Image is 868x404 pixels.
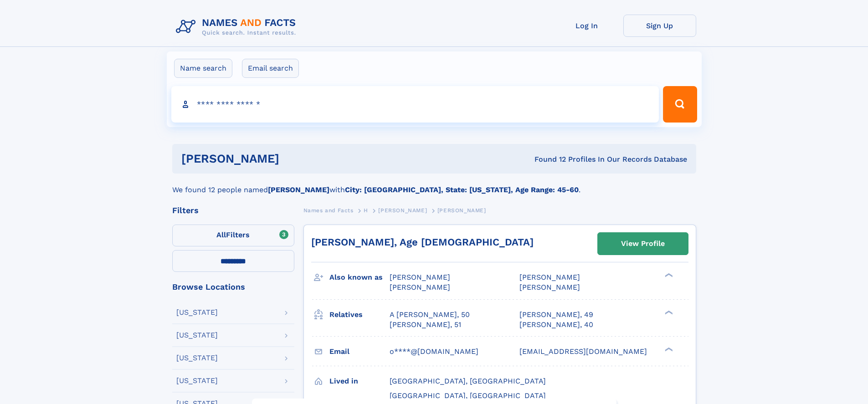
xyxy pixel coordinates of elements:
[519,273,580,281] span: [PERSON_NAME]
[172,283,294,291] div: Browse Locations
[176,354,218,362] div: [US_STATE]
[519,310,593,320] a: [PERSON_NAME], 49
[663,272,673,278] div: ❯
[176,377,218,384] div: [US_STATE]
[407,154,687,164] div: Found 12 Profiles In Our Records Database
[171,86,659,123] input: search input
[242,59,299,78] label: Email search
[303,205,354,216] a: Names and Facts
[181,153,407,164] h1: [PERSON_NAME]
[329,344,390,359] h3: Email
[378,207,427,214] span: [PERSON_NAME]
[364,205,368,216] a: H
[329,373,390,389] h3: Lived in
[390,310,470,320] a: A [PERSON_NAME], 50
[172,15,303,39] img: Logo Names and Facts
[172,174,696,195] div: We found 12 people named with .
[216,230,226,239] span: All
[390,391,546,400] span: [GEOGRAPHIC_DATA], [GEOGRAPHIC_DATA]
[176,332,218,339] div: [US_STATE]
[519,320,593,330] a: [PERSON_NAME], 40
[621,233,665,254] div: View Profile
[329,270,390,285] h3: Also known as
[437,207,486,214] span: [PERSON_NAME]
[598,233,688,255] a: View Profile
[364,207,368,214] span: H
[172,206,294,215] div: Filters
[519,283,580,291] span: [PERSON_NAME]
[663,309,673,315] div: ❯
[390,273,450,281] span: [PERSON_NAME]
[311,236,534,248] a: [PERSON_NAME], Age [DEMOGRAPHIC_DATA]
[390,377,546,385] span: [GEOGRAPHIC_DATA], [GEOGRAPHIC_DATA]
[550,15,623,37] a: Log In
[172,225,294,246] label: Filters
[390,320,461,330] a: [PERSON_NAME], 51
[345,185,579,194] b: City: [GEOGRAPHIC_DATA], State: [US_STATE], Age Range: 45-60
[378,205,427,216] a: [PERSON_NAME]
[329,307,390,322] h3: Relatives
[519,347,647,356] span: [EMAIL_ADDRESS][DOMAIN_NAME]
[174,59,232,78] label: Name search
[268,185,329,194] b: [PERSON_NAME]
[663,346,673,352] div: ❯
[390,283,450,291] span: [PERSON_NAME]
[176,309,218,316] div: [US_STATE]
[623,15,696,37] a: Sign Up
[663,86,697,123] button: Search Button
